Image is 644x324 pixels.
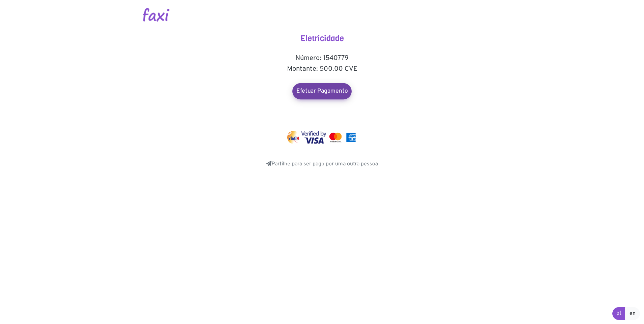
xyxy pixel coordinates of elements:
[287,131,300,144] img: vinti4
[255,65,389,73] h5: Montante: 500.00 CVE
[328,131,343,144] img: mastercard
[255,34,389,43] h4: Eletricidade
[301,131,326,144] img: visa
[625,307,640,320] a: en
[345,131,357,144] img: mastercard
[292,83,352,99] a: Efetuar Pagamento
[266,161,378,167] a: Partilhe para ser pago por uma outra pessoa
[612,307,625,320] a: pt
[255,54,389,62] h5: Número: 1540779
